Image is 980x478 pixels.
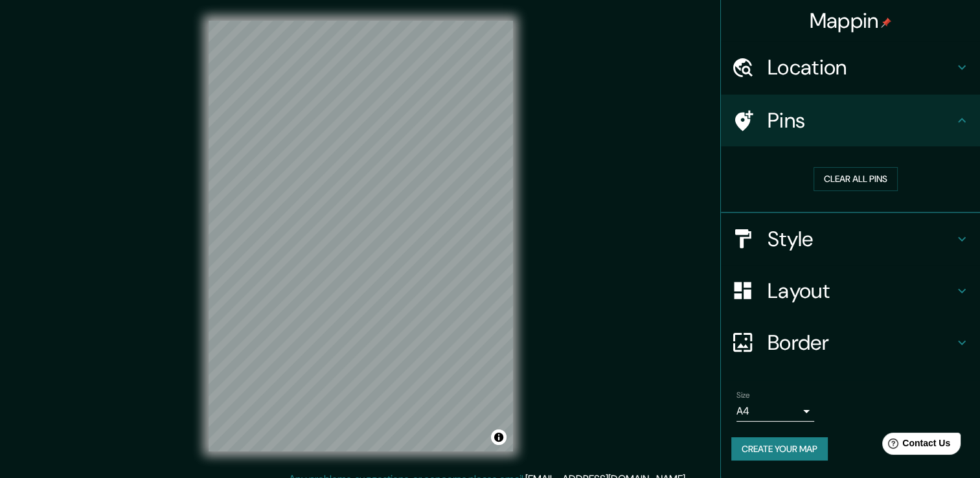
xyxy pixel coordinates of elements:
[209,21,513,451] canvas: Map
[768,278,954,304] h4: Layout
[768,330,954,356] h4: Border
[768,108,954,133] h4: Pins
[768,226,954,252] h4: Style
[721,41,980,93] div: Location
[810,8,892,34] h4: Mappin
[768,54,954,80] h4: Location
[736,389,750,400] label: Size
[881,17,891,28] img: pin-icon.png
[865,427,966,464] iframe: Help widget launcher
[721,265,980,317] div: Layout
[814,167,898,191] button: Clear all pins
[721,317,980,369] div: Border
[721,95,980,146] div: Pins
[491,429,507,445] button: Toggle attribution
[721,213,980,265] div: Style
[731,437,828,461] button: Create your map
[736,401,814,422] div: A4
